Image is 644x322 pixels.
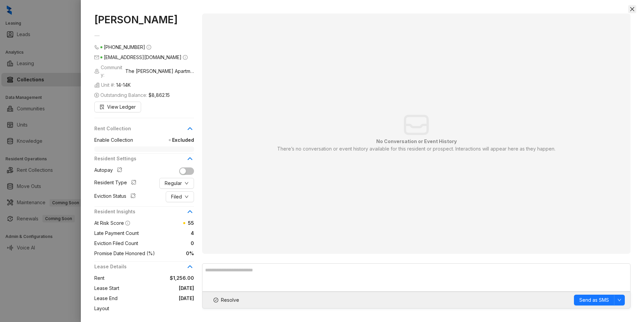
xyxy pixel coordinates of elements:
[94,81,131,89] span: Unit #:
[94,14,194,26] h1: [PERSON_NAME]
[118,295,194,302] span: [DATE]
[107,103,136,111] span: View Ledger
[94,220,124,226] span: At Risk Score
[574,295,614,305] button: Send as SMS
[104,44,145,50] span: [PHONE_NUMBER]
[171,193,182,200] span: Filed
[94,69,99,74] img: building-icon
[185,181,189,185] span: down
[579,296,609,304] span: Send as SMS
[116,81,131,89] span: 14-14K
[277,145,555,153] p: There’s no conversation or event history available for this resident or prospect. Interactions wi...
[94,166,125,175] div: Autopay
[133,136,194,144] span: Excluded
[94,64,194,79] span: Community:
[94,250,155,257] span: Promise Date Honored (%)
[94,102,141,112] button: View Ledger
[188,220,194,226] span: 55
[165,180,182,187] span: Regular
[404,115,428,135] img: empty
[147,45,151,50] span: info-circle
[185,195,189,199] span: down
[208,295,245,305] button: Resolve
[94,192,138,201] div: Eviction Status
[94,263,186,270] span: Lease Details
[214,298,218,302] span: check-circle
[628,5,636,13] button: Close
[94,136,133,144] span: Enable Collection
[94,45,99,50] span: phone
[139,230,194,237] span: 4
[94,93,99,98] span: dollar
[94,263,194,274] div: Lease Details
[94,82,100,88] img: building-icon
[104,274,194,282] span: $1,256.00
[94,230,139,237] span: Late Payment Count
[221,296,239,304] span: Resolve
[94,91,170,99] span: Outstanding Balance:
[155,250,194,257] span: 0%
[125,68,194,75] span: The [PERSON_NAME] Apartments
[159,178,194,189] button: Regulardown
[166,191,194,202] button: Fileddown
[94,179,139,188] div: Resident Type
[94,155,186,162] span: Resident Settings
[183,55,188,60] span: info-circle
[94,155,194,166] div: Resident Settings
[630,6,635,12] span: close
[376,138,457,144] strong: No Conversation or Event History
[94,274,104,282] span: Rent
[94,295,118,302] span: Lease End
[94,305,109,312] span: Layout
[100,105,104,109] span: file-search
[149,91,170,99] span: $8,862.15
[119,285,194,292] span: [DATE]
[94,208,186,215] span: Resident Insights
[125,221,130,225] span: info-circle
[94,285,119,292] span: Lease Start
[94,125,194,136] div: Rent Collection
[94,125,186,132] span: Rent Collection
[94,55,99,60] span: mail
[617,298,621,302] span: down
[94,240,138,247] span: Eviction Filed Count
[94,208,194,219] div: Resident Insights
[104,54,182,60] span: [EMAIL_ADDRESS][DOMAIN_NAME]
[138,240,194,247] span: 0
